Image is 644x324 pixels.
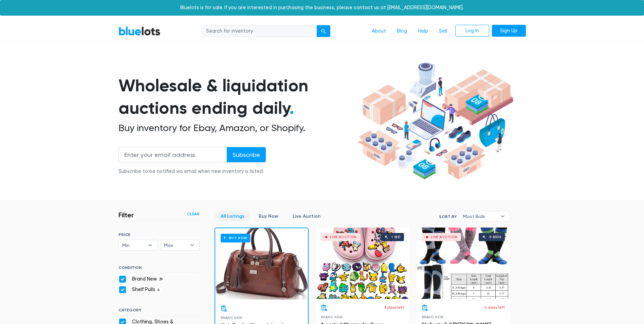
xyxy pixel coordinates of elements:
b: ▾ [185,240,199,250]
h3: Filter [118,211,134,219]
a: Buy Now [215,228,308,300]
div: 1 bid [391,235,401,239]
a: All Listings [215,211,250,221]
span: 39 [157,277,165,282]
a: Log In [455,25,489,37]
b: ▾ [496,211,510,221]
input: Subscribe [227,147,266,162]
label: Shelf Pulls [118,286,162,293]
h6: CONDITION [118,265,200,273]
a: About [366,25,391,38]
span: Brand New [221,316,243,320]
h6: CATEGORY [118,308,200,315]
a: Clear [187,211,200,217]
span: Max [164,240,186,250]
input: Search for inventory [202,25,317,37]
h1: Wholesale & liquidation auctions ending daily [118,74,355,120]
b: ▾ [143,240,157,250]
span: Brand New [422,315,444,319]
img: hero-ee84e7d0318cb26816c560f6b4441b76977f77a177738b4e94f68c95b2b83dbb.png [355,59,516,183]
a: BlueLots [118,26,161,36]
h6: PRICE [118,232,200,237]
h6: Buy Now [221,234,250,242]
span: . [290,98,294,118]
a: Live Auction 0 bids [416,228,510,299]
label: Sort By [439,214,457,220]
p: 4 days left [484,304,505,310]
a: Help [412,25,434,38]
span: Min [122,240,145,250]
div: Live Auction [330,235,357,239]
a: Sell [434,25,453,38]
div: Subscribe to be notified via email when new inventory is listed. [118,168,266,175]
a: Sign Up [492,25,526,37]
p: 3 days left [384,304,404,310]
label: Brand New [118,275,165,283]
a: Buy Now [253,211,284,221]
div: Live Auction [431,235,458,239]
span: Most Bids [463,211,497,221]
a: Live Auction [287,211,326,221]
span: 4 [155,287,162,293]
a: Live Auction 1 bid [315,228,409,299]
div: 0 bids [489,235,501,239]
span: Brand New [321,315,343,319]
input: Enter your email address [118,147,227,162]
a: Blog [391,25,412,38]
h2: Buy inventory for Ebay, Amazon, or Shopify. [118,122,355,134]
